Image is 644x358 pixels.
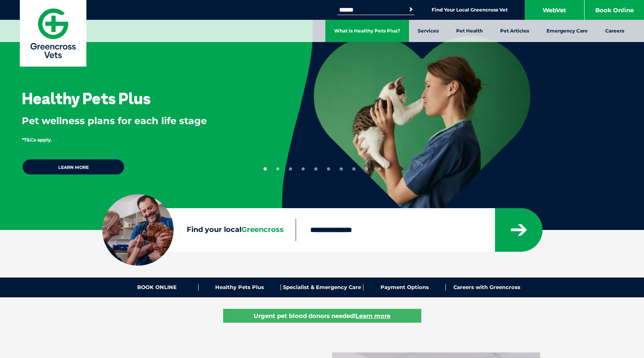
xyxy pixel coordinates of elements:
[281,284,363,291] a: Specialist & Emergency Care
[116,284,199,291] a: BOOK ONLINE
[289,167,292,170] button: 3 of 10
[407,6,415,13] button: Search
[432,7,508,13] a: Find Your Local Greencross Vet
[22,90,151,106] h3: Healthy Pets Plus
[596,20,633,42] a: Careers
[446,284,528,291] a: Careers with Greencross
[314,167,317,170] button: 5 of 10
[325,20,409,42] a: What is Healthy Pets Plus?
[491,20,538,42] a: Pet Articles
[352,167,355,170] button: 8 of 10
[365,167,368,170] button: 9 of 10
[302,167,305,170] button: 4 of 10
[22,114,256,128] p: Pet wellness plans for each life stage
[276,167,279,170] button: 2 of 10
[363,284,446,291] a: Payment Options
[538,20,596,42] a: Emergency Care
[340,167,343,170] button: 7 of 10
[355,312,390,320] u: Learn more
[447,20,491,42] a: Pet Health
[264,167,267,170] button: 1 of 10
[409,20,447,42] a: Services
[241,225,284,234] span: Greencross
[22,137,52,143] span: *T&Cs apply.
[199,284,281,291] a: Healthy Pets Plus
[102,224,296,236] label: Find your local
[378,167,381,170] button: 10 of 10
[327,167,330,170] button: 6 of 10
[22,159,125,175] a: Learn more
[223,309,421,323] a: Urgent pet blood donors needed!Learn more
